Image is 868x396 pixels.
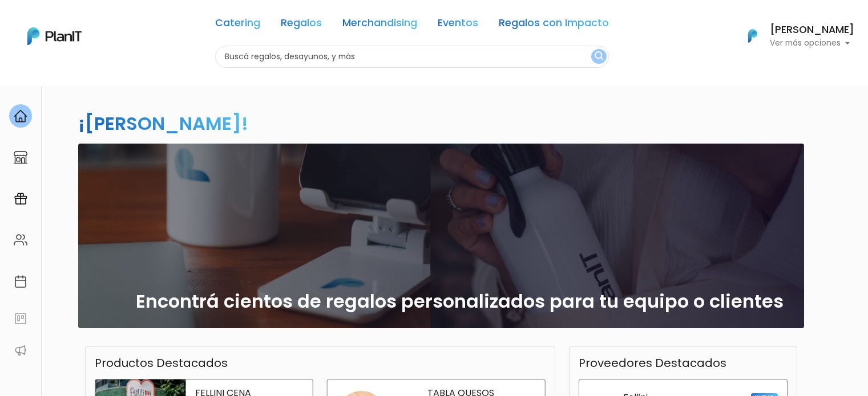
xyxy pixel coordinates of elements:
[579,356,726,370] h3: Proveedores Destacados
[342,18,417,32] a: Merchandising
[27,27,82,45] img: PlanIt Logo
[215,18,260,32] a: Catering
[733,21,854,51] button: PlanIt Logo [PERSON_NAME] Ver más opciones
[14,275,27,288] img: calendar-87d922413cdce8b2cf7b7f5f62616a5cf9e4887200fb71536465627b3292af00.svg
[281,18,322,32] a: Regalos
[14,344,27,357] img: partners-52edf745621dab592f3b2c58e3bca9d71375a7ef29c3b500c9f145b62cc070d4.svg
[14,109,27,123] img: home-e721727adea9d79c4d83392d1f703f7f8bce08238fde08b1acbfd93340b81755.svg
[95,356,228,370] h3: Productos Destacados
[14,192,27,206] img: campaigns-02234683943229c281be62815700db0a1741e53638e28bf9629b52c665b00959.svg
[14,233,27,247] img: people-662611757002400ad9ed0e3c099ab2801c6687ba6c219adb57efc949bc21e19d.svg
[14,312,27,325] img: feedback-78b5a0c8f98aac82b08bfc38622c3050aee476f2c9584af64705fc4e61158814.svg
[740,23,765,48] img: PlanIt Logo
[595,51,603,62] img: search_button-432b6d5273f82d61273b3651a40e1bd1b912527efae98b1b7a1b2c0702e16a8d.svg
[136,291,784,312] h2: Encontrá cientos de regalos personalizados para tu equipo o clientes
[770,39,854,47] p: Ver más opciones
[499,18,609,32] a: Regalos con Impacto
[78,111,248,136] h2: ¡[PERSON_NAME]!
[438,18,478,32] a: Eventos
[770,25,854,35] h6: [PERSON_NAME]
[215,46,609,68] input: Buscá regalos, desayunos, y más
[14,150,27,164] img: marketplace-4ceaa7011d94191e9ded77b95e3339b90024bf715f7c57f8cf31f2d8c509eaba.svg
